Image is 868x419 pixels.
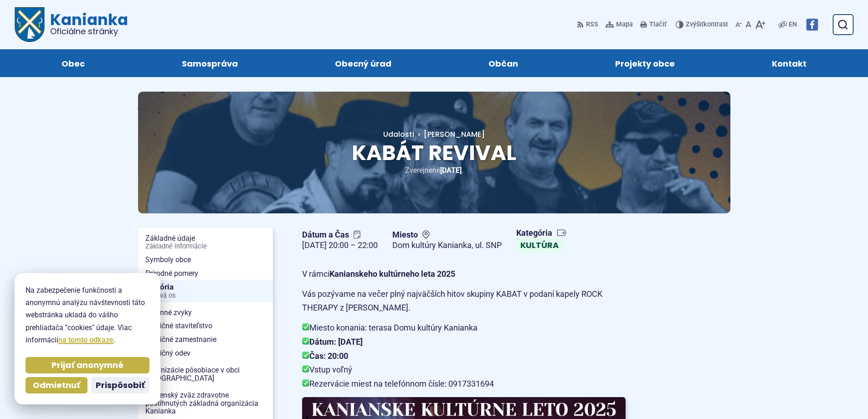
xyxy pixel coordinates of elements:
span: Odmietnuť [33,380,80,391]
a: Mapa [604,15,635,34]
p: Zverejnené . [167,164,701,176]
a: HistóriaČasová os [138,280,273,302]
span: Prijať anonymné [51,360,123,371]
a: Samospráva [142,49,277,77]
a: Rodinné zvyky [138,306,273,320]
a: Prírodné pomery [138,267,273,280]
img: Prejsť na domovskú stránku [15,7,45,42]
a: RSS [577,15,600,34]
span: Obec [62,49,85,77]
a: Tradičný odev [138,347,273,360]
span: Tradičné zamestnanie [145,333,266,347]
span: RSS [586,19,598,30]
span: Kategória [516,228,567,238]
span: Projekty obce [615,49,675,77]
span: [DATE] [440,166,462,175]
button: Nastaviť pôvodnú veľkosť písma [744,15,753,34]
a: EN [787,19,799,30]
img: bod [302,365,309,372]
span: Prispôsobiť [96,380,145,391]
span: Tradičné staviteľstvo [145,319,266,333]
img: bod [302,337,309,345]
a: Obec [22,49,124,77]
a: Udalosti [383,129,414,140]
strong: Kanianskeho kultúrneho leta 2025 [329,269,455,279]
img: bod [302,323,309,331]
figcaption: Dom kultúry Kanianka, ul. SNP [392,240,502,251]
a: Slovenský zväz zdravotne postihnutých základná organizácia Kanianka [138,388,273,418]
span: Základné údaje [145,232,266,253]
figcaption: [DATE] 20:00 – 22:00 [302,240,378,251]
span: Oficiálne stránky [50,27,128,36]
a: Základné údajeZákladné informácie [138,232,273,253]
img: bod [302,379,309,387]
span: [PERSON_NAME] [424,129,485,140]
a: Občan [449,49,558,77]
a: Symboly obce [138,253,273,267]
a: Projekty obce [576,49,714,77]
span: Organizácie pôsobiace v obci [GEOGRAPHIC_DATA] [145,363,266,385]
span: Tlačiť [649,21,667,29]
a: Kontakt [733,49,846,77]
a: Kultúra [516,238,563,253]
span: Tradičný odev [145,347,266,360]
button: Tlačiť [638,15,668,34]
a: [PERSON_NAME] [414,129,485,140]
a: Tradičné zamestnanie [138,333,273,347]
p: V rámci [302,267,626,281]
span: Základné informácie [145,243,266,250]
a: Logo Kanianka, prejsť na domovskú stránku. [15,7,128,42]
button: Zväčšiť veľkosť písma [753,15,767,34]
span: Symboly obce [145,253,266,267]
span: Zvýšiť [686,21,704,28]
img: bod [302,352,309,359]
strong: Dátum: [DATE] Čas: 20:00 [302,337,363,361]
span: Slovenský zväz zdravotne postihnutých základná organizácia Kanianka [145,388,266,418]
span: Rodinné zvyky [145,306,266,320]
span: Prírodné pomery [145,267,266,280]
span: Mapa [616,19,633,30]
a: Obecný úrad [295,49,431,77]
p: Miesto konania: terasa Domu kultúry Kanianka Vstup voľný Rezervácie miest na telefónnom čísle: 09... [302,321,626,391]
span: Kontakt [772,49,806,77]
a: na tomto odkaze [58,336,113,344]
span: Miesto [392,230,502,240]
p: Na zabezpečenie funkčnosti a anonymnú analýzu návštevnosti táto webstránka ukladá do vášho prehli... [26,284,149,346]
span: KABÁT REVIVAL [352,138,516,167]
a: Tradičné staviteľstvo [138,319,273,333]
span: Časová os [145,292,266,300]
button: Zmenšiť veľkosť písma [734,15,744,34]
button: Zvýšiťkontrast [676,15,730,34]
span: Dátum a Čas [302,230,378,240]
span: História [145,280,266,302]
span: Kanianka [45,12,128,36]
span: EN [789,19,797,30]
button: Odmietnuť [26,377,87,393]
a: Organizácie pôsobiace v obci [GEOGRAPHIC_DATA] [138,363,273,385]
img: Prejsť na Facebook stránku [806,19,818,31]
span: Samospráva [182,49,238,77]
p: Vás pozývame na večer plný najväčších hitov skupiny KABAT v podaní kapely ROCK THERAPY z [PERSON_... [302,287,626,315]
span: Obecný úrad [335,49,391,77]
button: Prijať anonymné [26,357,149,373]
span: kontrast [686,21,728,29]
button: Prispôsobiť [91,377,149,393]
span: Občan [488,49,518,77]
